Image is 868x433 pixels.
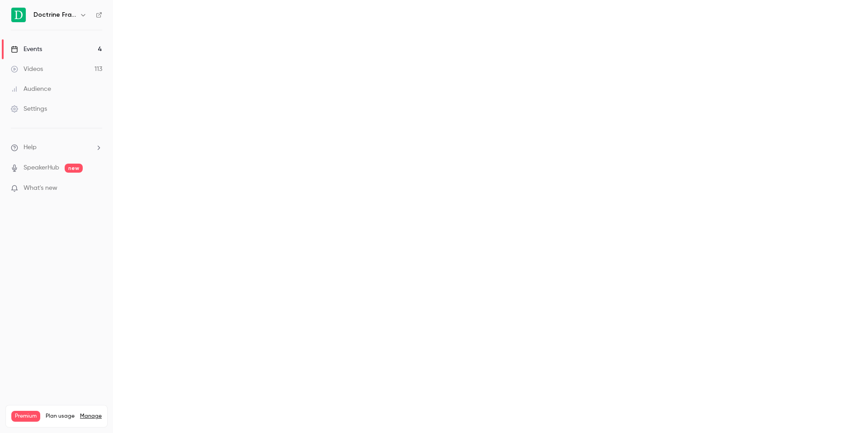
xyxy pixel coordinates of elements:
[11,104,47,113] div: Settings
[11,411,40,422] span: Premium
[11,45,42,54] div: Events
[24,143,37,152] span: Help
[11,65,43,74] div: Videos
[65,164,83,173] span: new
[11,8,26,22] img: Doctrine France
[11,143,102,152] li: help-dropdown-opener
[33,10,76,19] h6: Doctrine France
[24,184,57,193] span: What's new
[91,184,102,193] iframe: Noticeable Trigger
[80,413,102,420] a: Manage
[46,413,75,420] span: Plan usage
[24,163,59,173] a: SpeakerHub
[11,85,51,94] div: Audience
